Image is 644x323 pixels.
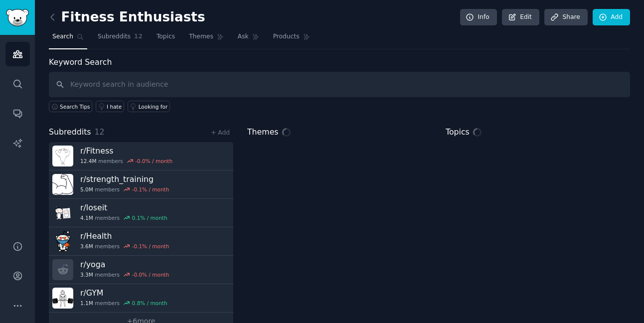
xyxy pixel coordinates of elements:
a: Info [460,9,497,26]
a: Subreddits12 [94,29,146,49]
div: -0.0 % / month [135,158,172,164]
div: -0.1 % / month [132,243,169,250]
a: Products [270,29,314,49]
h3: r/ GYM [80,288,167,298]
div: members [80,271,169,278]
img: Health [52,231,73,252]
img: loseit [52,202,73,223]
span: 3.6M [80,243,93,250]
div: members [80,243,169,250]
a: r/strength_training5.0Mmembers-0.1% / month [49,170,233,199]
a: I hate [96,101,124,112]
a: r/GYM1.1Mmembers0.8% / month [49,284,233,313]
img: GYM [52,288,73,309]
div: members [80,300,167,307]
span: Topics [157,32,175,41]
a: r/loseit4.1Mmembers0.1% / month [49,199,233,227]
input: Keyword search in audience [49,72,630,97]
span: Search Tips [60,103,90,110]
span: 1.1M [80,300,93,307]
div: members [80,214,167,221]
a: r/Fitness12.4Mmembers-0.0% / month [49,142,233,170]
h3: r/ strength_training [80,174,169,184]
span: Search [52,32,73,41]
span: Products [273,32,300,41]
span: 12 [95,127,105,137]
h3: r/ loseit [80,202,167,213]
img: strength_training [52,174,73,195]
div: members [80,158,172,164]
a: Add [593,9,630,26]
span: Topics [446,126,470,139]
span: Ask [238,32,249,41]
span: 12.4M [80,158,96,164]
button: Search Tips [49,101,92,112]
span: Themes [189,32,213,41]
h3: r/ Fitness [80,146,172,156]
div: Looking for [139,103,168,110]
a: Share [544,9,587,26]
div: I hate [107,103,122,110]
span: Subreddits [98,32,131,41]
span: Themes [247,126,279,139]
img: Fitness [52,146,73,166]
label: Keyword Search [49,57,112,67]
a: Themes [185,29,227,49]
span: 12 [134,32,143,41]
span: 3.3M [80,271,93,278]
div: members [80,186,169,193]
div: 0.8 % / month [132,300,167,307]
div: 0.1 % / month [132,214,167,221]
a: r/Health3.6Mmembers-0.1% / month [49,227,233,256]
a: Ask [234,29,263,49]
span: 4.1M [80,214,93,221]
span: 5.0M [80,186,93,193]
h3: r/ yoga [80,259,169,270]
a: Topics [153,29,178,49]
a: + Add [211,129,230,136]
div: -0.1 % / month [132,186,169,193]
a: Search [49,29,87,49]
a: Looking for [128,101,170,112]
span: Subreddits [49,126,91,139]
a: Edit [502,9,539,26]
div: -0.0 % / month [132,271,169,278]
a: r/yoga3.3Mmembers-0.0% / month [49,256,233,284]
h3: r/ Health [80,231,169,241]
img: GummySearch logo [6,9,29,26]
h2: Fitness Enthusiasts [49,9,205,25]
